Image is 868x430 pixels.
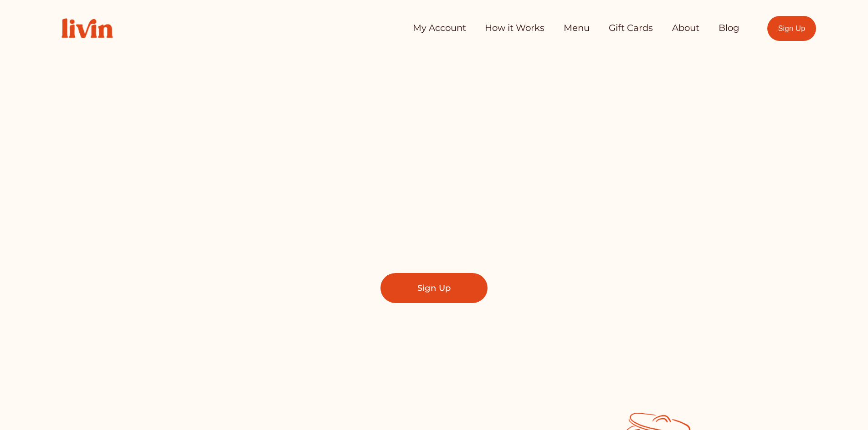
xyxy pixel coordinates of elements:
[238,127,630,172] span: Take Back Your Evenings
[564,19,590,37] a: Menu
[485,19,544,37] a: How it Works
[672,19,699,37] a: About
[767,16,816,41] a: Sign Up
[609,19,653,37] a: Gift Cards
[719,19,740,37] a: Blog
[413,19,466,37] a: My Account
[282,186,586,226] span: Find a local chef who prepares customized, healthy meals in your kitchen
[52,9,122,48] img: Livin
[380,273,488,303] a: Sign Up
